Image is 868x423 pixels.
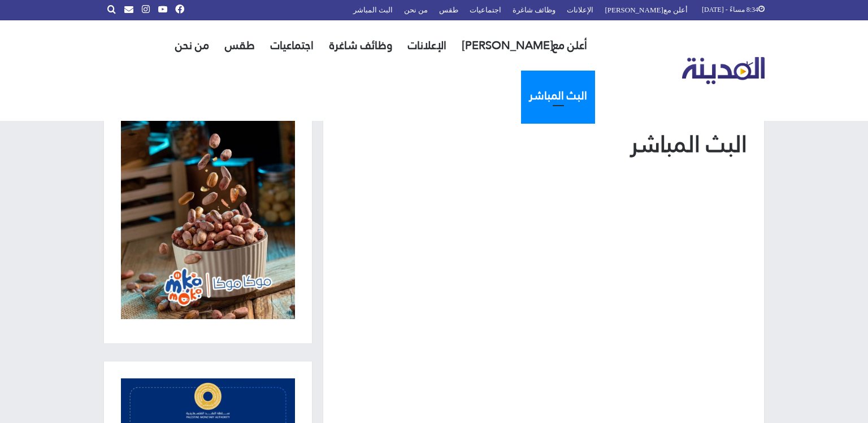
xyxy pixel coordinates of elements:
a: من نحن [167,20,217,71]
a: الإعلانات [400,20,454,71]
a: اجتماعيات [263,20,322,71]
a: البث المباشر [521,71,595,121]
a: وظائف شاغرة [322,20,400,71]
img: تلفزيون المدينة [682,57,765,85]
h1: البث المباشر [340,128,747,160]
a: طقس [217,20,263,71]
a: أعلن مع[PERSON_NAME] [454,20,595,71]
